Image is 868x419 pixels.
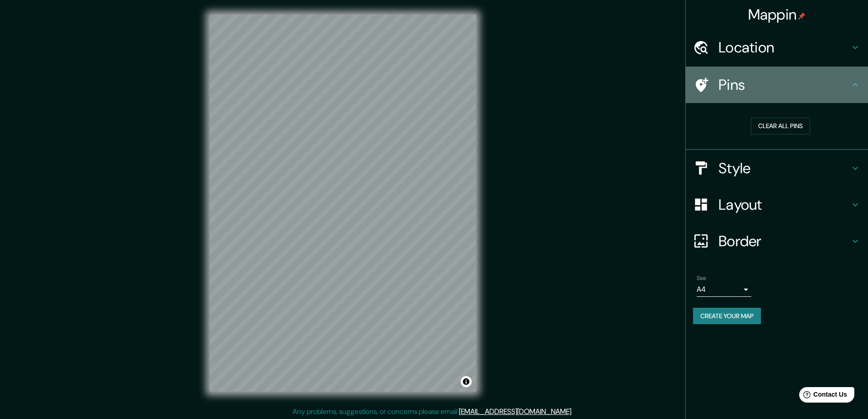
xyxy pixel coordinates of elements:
[787,383,858,409] iframe: Help widget launcher
[686,67,868,103] div: Pins
[751,118,810,134] button: Clear all pins
[686,186,868,223] div: Layout
[719,38,850,57] h4: Location
[459,407,571,416] a: [EMAIL_ADDRESS][DOMAIN_NAME]
[719,76,850,94] h4: Pins
[210,15,476,392] canvas: Map
[574,406,576,417] div: .
[748,5,806,24] h4: Mappin
[686,223,868,259] div: Border
[693,308,761,325] button: Create your map
[719,159,850,177] h4: Style
[686,150,868,186] div: Style
[461,376,472,387] button: Toggle attribution
[798,12,806,20] img: pin-icon.png
[686,29,868,66] div: Location
[573,406,574,417] div: .
[697,274,706,282] label: Size
[293,406,573,417] p: Any problems, suggestions, or concerns please email .
[697,282,751,297] div: A4
[719,232,850,250] h4: Border
[719,196,850,214] h4: Layout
